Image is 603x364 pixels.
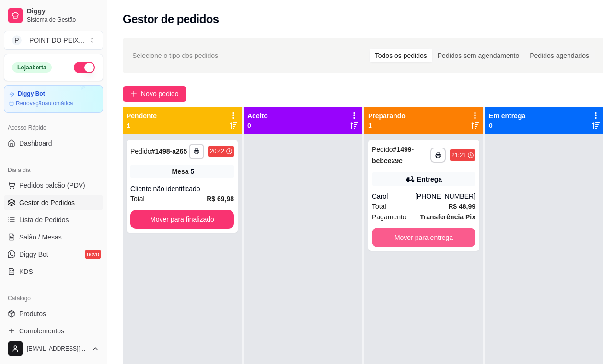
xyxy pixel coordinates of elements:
span: Sistema de Gestão [27,16,99,23]
span: Gestor de Pedidos [19,198,75,207]
p: Em entrega [489,111,525,121]
div: Catálogo [4,291,103,306]
span: Complementos [19,326,64,336]
a: Lista de Pedidos [4,212,103,227]
div: POINT DO PEIX ... [29,35,84,45]
span: [EMAIL_ADDRESS][DOMAIN_NAME] [27,345,88,353]
div: 5 [191,167,195,176]
p: Pendente [127,111,157,121]
strong: # 1499-bcbce29c [372,146,414,165]
button: Mover para finalizado [130,210,234,229]
span: Total [130,193,145,204]
span: Mesa [172,167,189,176]
a: Salão / Mesas [4,229,103,245]
a: Complementos [4,323,103,339]
a: KDS [4,264,103,279]
article: Renovação automática [16,100,73,107]
span: Produtos [19,309,46,318]
button: Mover para entrega [372,228,475,247]
strong: Transferência Pix [420,213,475,221]
span: Pedidos balcão (PDV) [19,181,85,190]
span: Diggy [27,7,99,16]
div: Entrega [417,174,442,184]
span: Selecione o tipo dos pedidos [132,50,218,61]
strong: # 1498-a265 [151,148,187,155]
span: KDS [19,267,33,276]
div: 20:42 [210,148,224,155]
a: Dashboard [4,136,103,151]
div: Carol [372,192,415,201]
h2: Gestor de pedidos [123,11,219,27]
div: Loja aberta [12,62,52,73]
div: Pedidos sem agendamento [432,49,524,62]
span: Novo pedido [141,89,179,99]
button: [EMAIL_ADDRESS][DOMAIN_NAME] [4,337,103,360]
a: Diggy Botnovo [4,247,103,262]
div: Acesso Rápido [4,120,103,136]
span: Pagamento [372,212,406,222]
strong: R$ 48,99 [448,203,475,210]
p: 1 [368,121,406,130]
p: Aceito [247,111,268,121]
a: Diggy BotRenovaçãoautomática [4,85,103,113]
button: Novo pedido [123,86,186,102]
article: Diggy Bot [18,91,45,98]
button: Select a team [4,31,103,50]
p: 1 [127,121,157,130]
span: Lista de Pedidos [19,215,69,225]
span: Pedido [372,146,393,153]
span: plus [130,91,137,97]
div: 21:21 [452,151,466,159]
span: Diggy Bot [19,250,48,259]
p: 0 [489,121,525,130]
a: Produtos [4,306,103,321]
p: 0 [247,121,268,130]
div: [PHONE_NUMBER] [415,192,475,201]
a: DiggySistema de Gestão [4,4,103,27]
div: Todos os pedidos [370,49,432,62]
button: Pedidos balcão (PDV) [4,178,103,193]
span: Salão / Mesas [19,232,62,242]
button: Alterar Status [74,62,95,73]
span: P [12,35,22,45]
a: Gestor de Pedidos [4,195,103,210]
span: Total [372,201,386,212]
div: Dia a dia [4,162,103,178]
p: Preparando [368,111,406,121]
div: Pedidos agendados [524,49,594,62]
strong: R$ 69,98 [207,195,234,203]
span: Pedido [130,148,151,155]
span: Dashboard [19,138,52,148]
div: Cliente não identificado [130,184,234,193]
